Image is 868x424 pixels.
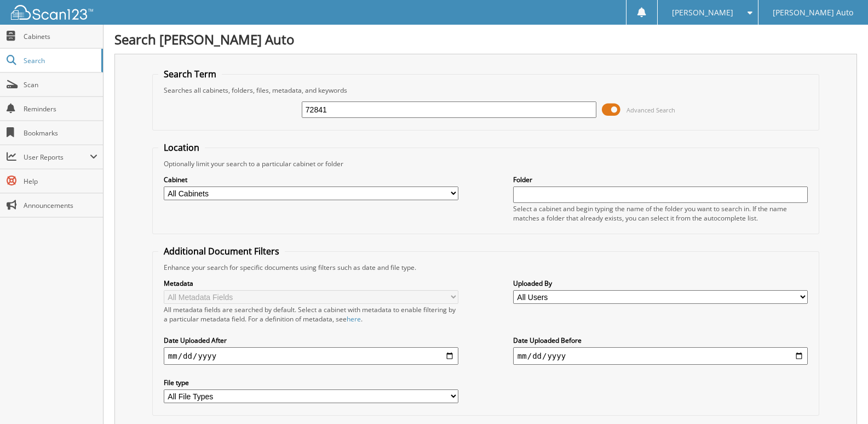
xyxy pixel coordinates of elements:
[24,201,97,210] span: Announcements
[24,80,97,89] span: Scan
[672,9,733,16] span: [PERSON_NAME]
[813,371,868,424] iframe: Chat Widget
[158,86,813,95] div: Searches all cabinets, folders, files, metadata, and keywords
[513,336,808,345] label: Date Uploaded Before
[513,279,808,288] label: Uploaded By
[158,68,222,80] legend: Search Term
[626,106,675,114] span: Advanced Search
[773,9,853,16] span: [PERSON_NAME] Auto
[164,175,458,184] label: Cabinet
[158,245,285,257] legend: Additional Document Filters
[164,336,458,345] label: Date Uploaded After
[158,263,813,272] div: Enhance your search for specific documents using filters such as date and file type.
[164,347,458,365] input: start
[24,104,97,114] span: Reminders
[347,314,361,324] a: here
[158,142,205,154] legend: Location
[11,5,93,20] img: scan123-logo-white.svg
[24,128,97,138] span: Bookmarks
[513,204,808,223] div: Select a cabinet and begin typing the name of the folder you want to search in. If the name match...
[158,159,813,168] div: Optionally limit your search to a particular cabinet or folder
[24,32,97,41] span: Cabinets
[164,279,458,288] label: Metadata
[164,378,458,387] label: File type
[24,152,90,162] span: User Reports
[24,177,97,186] span: Help
[164,305,458,324] div: All metadata fields are searched by default. Select a cabinet with metadata to enable filtering b...
[24,56,96,65] span: Search
[513,175,808,184] label: Folder
[513,347,808,365] input: end
[114,30,857,48] h1: Search [PERSON_NAME] Auto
